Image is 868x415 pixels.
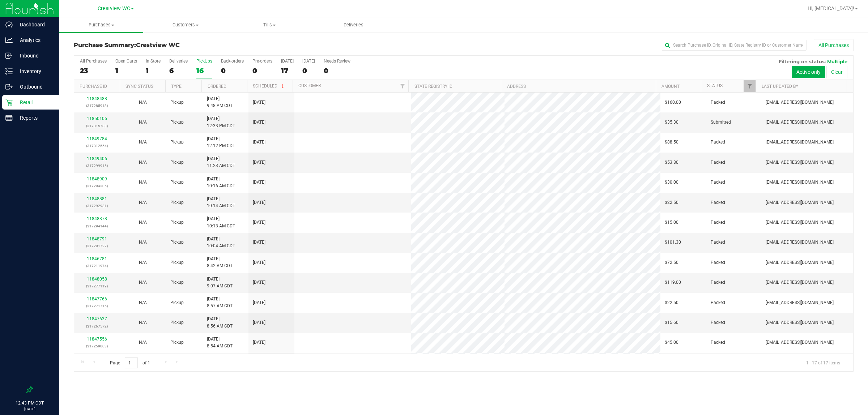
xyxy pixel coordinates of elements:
[766,319,834,326] span: [EMAIL_ADDRESS][DOMAIN_NAME]
[170,319,184,326] span: Pickup
[711,159,725,166] span: Packed
[139,179,147,186] button: N/A
[59,17,143,33] a: Purchases
[78,123,116,129] p: (317315788)
[13,114,56,122] p: Reports
[665,139,678,146] span: $88.50
[78,202,116,209] p: (317292931)
[253,84,286,89] a: Scheduled
[766,279,834,286] span: [EMAIL_ADDRESS][DOMAIN_NAME]
[13,20,56,29] p: Dashboard
[74,42,334,48] h3: Purchase Summary:
[115,59,137,64] div: Open Carts
[139,259,147,266] button: N/A
[87,216,107,221] a: 11848878
[13,82,56,91] p: Outbound
[253,219,265,226] span: [DATE]
[253,299,265,306] span: [DATE]
[125,357,138,368] input: 1
[98,5,130,12] span: Crestview WC
[252,59,272,64] div: Pre-orders
[87,316,107,321] a: 11847637
[766,299,834,306] span: [EMAIL_ADDRESS][DOMAIN_NAME]
[78,102,116,109] p: (317285918)
[13,51,56,60] p: Inbound
[5,37,13,44] inline-svg: Analytics
[253,279,265,286] span: [DATE]
[711,199,725,206] span: Packed
[779,59,826,64] span: Filtering on status:
[334,22,373,28] span: Deliveries
[170,239,184,246] span: Pickup
[252,67,272,75] div: 0
[665,299,678,306] span: $22.50
[228,22,311,28] span: Tills
[414,84,452,89] a: State Registry ID
[766,179,834,186] span: [EMAIL_ADDRESS][DOMAIN_NAME]
[707,83,723,88] a: Status
[766,239,834,246] span: [EMAIL_ADDRESS][DOMAIN_NAME]
[170,139,184,146] span: Pickup
[665,259,678,266] span: $72.50
[139,340,147,345] span: Not Applicable
[665,119,678,126] span: $35.30
[196,67,212,75] div: 16
[766,339,834,346] span: [EMAIL_ADDRESS][DOMAIN_NAME]
[139,139,147,146] button: N/A
[87,176,107,181] a: 11848909
[827,59,847,64] span: Multiple
[78,323,116,330] p: (317267572)
[78,162,116,169] p: (317299915)
[87,136,107,141] a: 11849784
[766,219,834,226] span: [EMAIL_ADDRESS][DOMAIN_NAME]
[298,83,321,88] a: Customer
[227,17,311,33] a: Tills
[78,283,116,290] p: (317277119)
[78,183,116,189] p: (317294305)
[136,42,180,48] span: Crestview WC
[139,260,147,265] span: Not Applicable
[711,259,725,266] span: Packed
[253,259,265,266] span: [DATE]
[139,119,147,126] button: N/A
[665,219,678,226] span: $15.00
[104,357,156,368] span: Page of 1
[207,176,235,189] span: [DATE] 10:16 AM CDT
[324,59,350,64] div: Needs Review
[5,114,13,121] inline-svg: Reports
[139,160,147,165] span: Not Applicable
[169,67,188,75] div: 6
[766,119,834,126] span: [EMAIL_ADDRESS][DOMAIN_NAME]
[78,223,116,230] p: (317294144)
[5,21,13,28] inline-svg: Dashboard
[80,67,107,75] div: 23
[281,67,294,75] div: 17
[170,159,184,166] span: Pickup
[207,296,233,309] span: [DATE] 8:57 AM CDT
[139,120,147,125] span: Not Applicable
[139,239,147,246] button: N/A
[221,59,244,64] div: Back-orders
[170,199,184,206] span: Pickup
[800,357,846,368] span: 1 - 17 of 17 items
[711,299,725,306] span: Packed
[766,159,834,166] span: [EMAIL_ADDRESS][DOMAIN_NAME]
[13,36,56,44] p: Analytics
[170,259,184,266] span: Pickup
[808,5,854,11] span: Hi, [MEDICAL_DATA]!
[139,99,147,106] button: N/A
[139,140,147,145] span: Not Applicable
[3,400,56,406] p: 12:43 PM CDT
[207,276,233,290] span: [DATE] 9:07 AM CDT
[139,300,147,305] span: Not Applicable
[665,199,678,206] span: $22.50
[13,98,56,107] p: Retail
[87,337,107,342] a: 11847556
[170,119,184,126] span: Pickup
[711,139,725,146] span: Packed
[207,136,235,149] span: [DATE] 12:12 PM CDT
[87,236,107,241] a: 11848791
[207,115,235,129] span: [DATE] 12:33 PM CDT
[78,243,116,249] p: (317291722)
[766,199,834,206] span: [EMAIL_ADDRESS][DOMAIN_NAME]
